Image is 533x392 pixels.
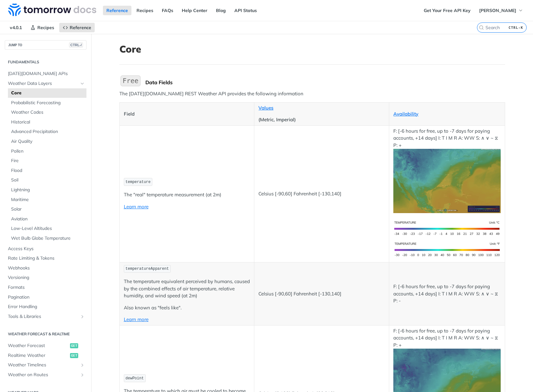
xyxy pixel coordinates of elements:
[8,214,86,224] a: Aviation
[393,283,500,305] p: F: [-6 hours for free, up to -7 days for paying accounts, +14 days] I: T I M R A: WW S: ∧ ∨ ~ ⧖ P: -
[5,341,86,351] a: Weather Forecastget
[5,351,86,360] a: Realtime Weatherget
[145,79,505,85] div: Data Fields
[258,190,385,198] p: Celsius [-90,60] Fahrenheit [-130,140]
[8,205,86,214] a: Solar
[8,265,85,271] span: Webhooks
[124,304,250,312] p: Also known as "feels like".
[8,352,68,359] span: Realtime Weather
[158,6,177,15] a: FAQs
[119,90,505,98] p: The [DATE][DOMAIN_NAME] REST Weather API provides the following information
[5,293,86,302] a: Pagination
[125,180,150,184] span: temperature
[11,225,85,232] span: Low-Level Altitudes
[8,108,86,117] a: Weather Codes
[6,23,25,32] span: v4.0.1
[8,166,86,175] a: Flood
[125,376,144,381] span: dewPoint
[11,109,85,116] span: Weather Codes
[5,331,86,337] h2: Weather Forecast & realtime
[11,168,85,174] span: Flood
[8,137,86,146] a: Air Quality
[8,284,85,291] span: Formats
[37,25,54,30] span: Recipes
[8,117,86,127] a: Historical
[5,79,86,88] a: Weather Data LayersHide subpages for Weather Data Layers
[5,273,86,282] a: Versioning
[507,24,525,31] kbd: CTRL-K
[125,267,169,271] span: temperatureApparent
[124,316,149,322] a: Learn more
[258,116,385,123] p: (Metric, Imperial)
[5,40,86,50] button: JUMP TOCTRL-/
[69,42,83,47] span: CTRL-/
[8,304,85,310] span: Error Handling
[8,224,86,233] a: Low-Level Altitudes
[124,111,250,118] p: Field
[5,370,86,380] a: Weather on RoutesShow subpages for Weather on Routes
[70,25,91,30] span: Reference
[8,185,86,195] a: Lightning
[476,6,527,15] button: [PERSON_NAME]
[393,377,500,383] span: Expand image
[8,195,86,205] a: Maritime
[11,129,85,135] span: Advanced Precipitation
[8,88,86,98] a: Core
[8,127,86,136] a: Advanced Precipitation
[5,312,86,321] a: Tools & LibrariesShow subpages for Tools & Libraries
[231,6,260,15] a: API Status
[11,90,85,96] span: Core
[420,6,474,15] a: Get Your Free API Key
[124,278,250,300] p: The temperature equivalent perceived by humans, caused by the combined effects of air temperature...
[258,290,385,298] p: Celsius [-90,60] Fahrenheit [-130,140]
[8,156,86,166] a: Fire
[11,206,85,212] span: Solar
[393,246,500,252] span: Expand image
[80,314,85,319] button: Show subpages for Tools & Libraries
[70,353,78,358] span: get
[59,23,95,32] a: Reference
[11,216,85,222] span: Aviation
[11,119,85,125] span: Historical
[124,191,250,199] p: The "real" temperature measurement (at 2m)
[11,235,85,242] span: Wet Bulb Globe Temperature
[5,254,86,263] a: Rate Limiting & Tokens
[124,204,149,210] a: Learn more
[133,6,157,15] a: Recipes
[80,372,85,377] button: Show subpages for Weather on Routes
[8,175,86,185] a: Soil
[479,25,484,30] svg: Search
[8,147,86,156] a: Pollen
[11,158,85,164] span: Fire
[5,263,86,273] a: Webhooks
[5,302,86,312] a: Error Handling
[8,3,96,16] img: Tomorrow.io Weather API Docs
[8,372,78,378] span: Weather on Routes
[393,178,500,184] span: Expand image
[8,246,85,252] span: Access Keys
[70,343,78,348] span: get
[103,6,131,15] a: Reference
[8,362,78,368] span: Weather Timelines
[11,197,85,203] span: Maritime
[8,234,86,243] a: Wet Bulb Globe Temperature
[8,98,86,108] a: Probabilistic Forecasting
[479,8,516,13] span: [PERSON_NAME]
[393,128,500,213] p: F: [-6 hours for free, up to -7 days for paying accounts, +14 days] I: T I M R A: WW S: ∧ ∨ ~ ⧖ P: +
[258,105,273,111] a: Values
[8,255,85,262] span: Rate Limiting & Tokens
[393,111,418,117] a: Availability
[8,71,85,77] span: [DATE][DOMAIN_NAME] APIs
[80,363,85,368] button: Show subpages for Weather Timelines
[5,283,86,292] a: Formats
[119,43,505,55] h1: Core
[11,100,85,106] span: Probabilistic Forecasting
[8,80,78,87] span: Weather Data Layers
[8,343,68,349] span: Weather Forecast
[27,23,58,32] a: Recipes
[213,6,229,15] a: Blog
[11,187,85,193] span: Lightning
[178,6,211,15] a: Help Center
[5,69,86,79] a: [DATE][DOMAIN_NAME] APIs
[8,313,78,320] span: Tools & Libraries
